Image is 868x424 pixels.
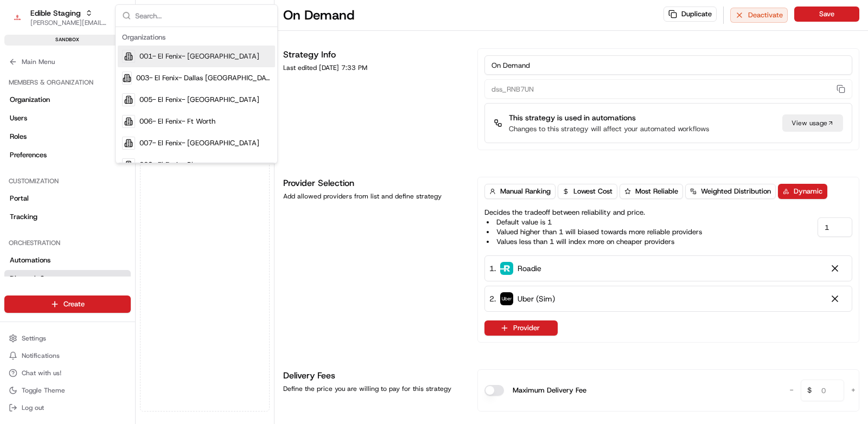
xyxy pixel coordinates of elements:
button: Lowest Cost [558,184,617,199]
span: 008- El Fenix- Plano [139,160,205,170]
img: uber-new-logo.jpeg [500,292,513,305]
span: Notifications [22,351,60,360]
span: Chat with us! [22,369,61,377]
a: Tracking [4,208,131,226]
h1: On Demand [283,7,354,24]
span: Roles [10,132,27,142]
span: 006- El Fenix- Ft Worth [139,117,215,126]
li: Values less than 1 will index more on cheaper providers [487,237,702,247]
span: 003- El Fenix- Dallas [GEOGRAPHIC_DATA][PERSON_NAME] [136,73,271,83]
button: Chat with us! [4,365,131,381]
a: Users [4,110,131,127]
div: Orchestration [4,234,131,252]
img: roadie-logo.jpg [500,262,513,275]
span: Weighted Distribution [701,187,771,196]
span: Organization [10,95,50,105]
div: Customization [4,172,131,190]
span: 005- El Fenix- [GEOGRAPHIC_DATA] [139,95,259,105]
button: Deactivate [730,8,788,23]
div: 2 . [489,293,555,305]
input: Search... [135,5,271,27]
span: 001- El Fenix- [GEOGRAPHIC_DATA] [139,52,259,61]
button: Edible Staging [30,8,81,18]
button: Provider [484,320,558,336]
div: Last edited [DATE] 7:33 PM [283,63,464,72]
span: Roadie [518,263,541,274]
h1: Strategy Info [283,48,464,61]
img: Edible Staging [9,9,26,26]
span: Lowest Cost [573,187,612,196]
p: Decides the tradeoff between reliability and price. [484,208,702,247]
button: [PERSON_NAME][EMAIL_ADDRESS][DOMAIN_NAME] [30,18,108,27]
h1: Delivery Fees [283,369,464,382]
span: Portal [10,194,29,203]
div: sandbox [4,35,131,46]
button: Save [794,7,859,22]
span: 007- El Fenix- [GEOGRAPHIC_DATA] [139,138,259,148]
button: Manual Ranking [484,184,556,199]
span: Manual Ranking [500,187,551,196]
span: $ [803,381,816,403]
div: 1 . [489,262,541,274]
button: Main Menu [4,54,131,69]
button: Settings [4,331,131,346]
div: Define the price you are willing to pay for this strategy [283,384,464,393]
a: Organization [4,91,131,108]
div: Add allowed providers from list and define strategy [283,192,464,201]
button: Most Reliable [620,184,683,199]
button: Dynamic [778,184,827,199]
a: View usage [782,114,843,132]
span: Log out [22,403,44,412]
span: Dispatch Strategy [10,274,69,284]
span: Dynamic [794,187,822,196]
a: Dispatch Strategy [4,270,131,287]
h1: Provider Selection [283,177,464,190]
span: Create [63,299,85,309]
span: Preferences [10,150,47,160]
button: Weighted Distribution [685,184,776,199]
div: Members & Organization [4,74,131,91]
a: Roles [4,128,131,145]
button: Toggle Theme [4,383,131,398]
span: Most Reliable [635,187,678,196]
span: Toggle Theme [22,386,65,395]
span: Main Menu [22,57,55,66]
a: Automations [4,252,131,269]
li: Valued higher than 1 will biased towards more reliable providers [487,227,702,237]
button: Log out [4,400,131,415]
span: Settings [22,334,46,343]
button: Edible StagingEdible Staging[PERSON_NAME][EMAIL_ADDRESS][DOMAIN_NAME] [4,4,112,30]
span: Tracking [10,212,37,222]
span: Automations [10,255,50,265]
span: Users [10,113,27,123]
button: Notifications [4,348,131,363]
span: Uber (Sim) [518,293,555,304]
button: Duplicate [663,7,717,22]
a: Portal [4,190,131,207]
button: Create [4,295,131,313]
div: Organizations [118,29,275,46]
label: Maximum Delivery Fee [513,385,586,396]
p: Changes to this strategy will affect your automated workflows [509,124,709,134]
div: Suggestions [116,27,277,163]
li: Default value is 1 [487,217,702,227]
a: Preferences [4,146,131,164]
p: This strategy is used in automations [509,112,709,123]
